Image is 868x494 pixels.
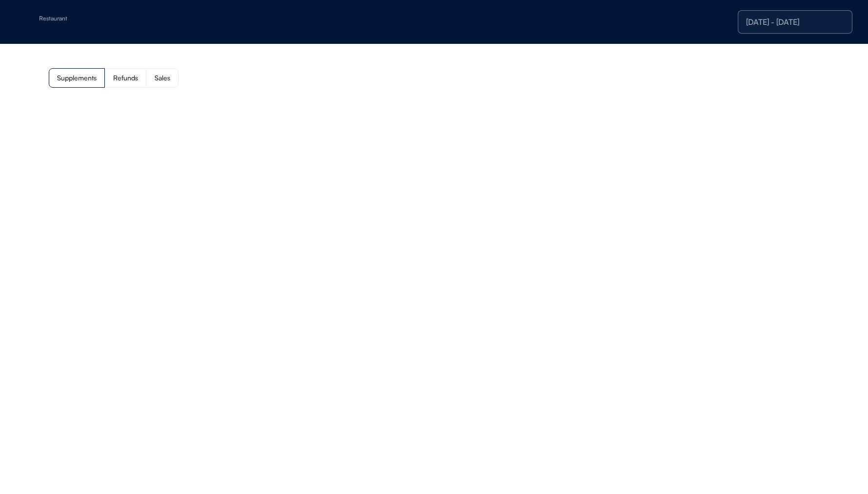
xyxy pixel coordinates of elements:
[113,75,138,81] div: Refunds
[39,16,162,21] div: Restaurant
[57,75,97,81] div: Supplements
[20,14,35,30] img: yH5BAEAAAAALAAAAAABAAEAAAIBRAA7
[155,75,170,81] div: Sales
[746,18,844,26] div: [DATE] - [DATE]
